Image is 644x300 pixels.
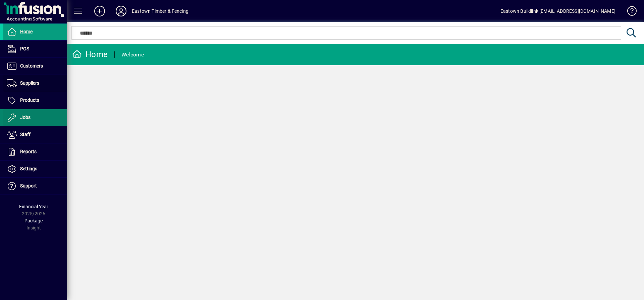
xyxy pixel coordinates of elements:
span: Products [20,97,39,103]
div: Eastown Timber & Fencing [132,6,189,16]
div: Eastown Buildlink [EMAIL_ADDRESS][DOMAIN_NAME] [500,6,615,16]
span: Financial Year [19,204,48,209]
a: Reports [3,143,67,160]
span: Customers [20,63,43,69]
a: Products [3,92,67,109]
a: Suppliers [3,75,67,92]
span: Home [20,29,33,34]
div: Welcome [121,49,144,60]
a: POS [3,41,67,57]
button: Add [89,5,110,17]
span: Reports [20,149,37,154]
button: Profile [110,5,132,17]
a: Staff [3,126,67,143]
span: Settings [20,166,37,171]
a: Jobs [3,109,67,126]
span: Suppliers [20,80,39,86]
a: Support [3,178,67,195]
a: Settings [3,161,67,177]
a: Customers [3,58,67,75]
span: Support [20,183,37,188]
span: Jobs [20,115,31,120]
span: POS [20,46,29,51]
div: Home [72,49,108,60]
a: Knowledge Base [622,1,636,23]
span: Package [24,218,43,223]
span: Staff [20,132,31,137]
